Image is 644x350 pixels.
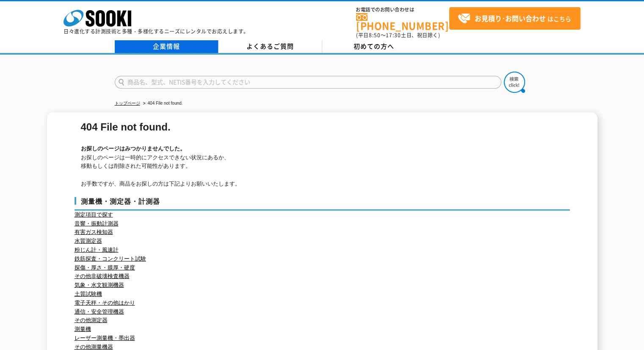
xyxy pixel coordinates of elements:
a: その他測量機器 [75,344,113,350]
a: [PHONE_NUMBER] [356,13,449,31]
strong: お見積り･お問い合わせ [475,13,546,23]
input: 商品名、型式、NETIS番号を入力してください [115,76,501,89]
span: 初めての方へ [354,42,394,51]
span: 8:50 [369,31,381,39]
a: 初めての方へ [322,40,426,53]
a: トップページ [115,101,140,106]
span: お電話でのお問い合わせは [356,7,449,12]
p: お探しのページは一時的にアクセスできない状況にあるか、 移動もしくは削除された可能性があります。 お手数ですが、商品をお探しの方は下記よりお願いいたします。 [81,153,566,189]
a: 土質試験機 [75,291,102,297]
h1: 404 File not found. [81,123,566,132]
a: 有害ガス検知器 [75,229,113,235]
a: 鉄筋探査・コンクリート試験 [75,256,146,262]
a: お見積り･お問い合わせはこちら [449,7,580,30]
a: 気象・水文観測機器 [75,282,124,288]
a: 測量機 [75,326,91,332]
a: その他非破壊検査機器 [75,273,130,279]
a: 通信・安全管理機器 [75,308,124,315]
h2: お探しのページはみつかりませんでした。 [81,144,566,153]
a: その他測定器 [75,317,108,323]
h3: 測量機・測定器・計測器 [75,197,570,211]
a: よくあるご質問 [218,40,322,53]
a: 粉じん計・風速計 [75,247,119,253]
p: 日々進化する計測技術と多種・多様化するニーズにレンタルでお応えします。 [64,29,249,34]
a: 企業情報 [115,40,218,53]
a: 音響・振動計測器 [75,220,119,227]
a: 水質測定器 [75,238,102,244]
li: 404 File not found. [141,99,183,108]
a: 測定項目で探す [75,211,113,218]
span: 17:30 [386,31,401,39]
a: 探傷・厚さ・膜厚・硬度 [75,264,135,271]
span: (平日 ～ 土日、祝日除く) [356,31,440,39]
span: はこちら [458,12,571,25]
a: 電子天秤・その他はかり [75,300,135,306]
img: btn_search.png [504,72,525,93]
a: レーザー測量機・墨出器 [75,335,135,341]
